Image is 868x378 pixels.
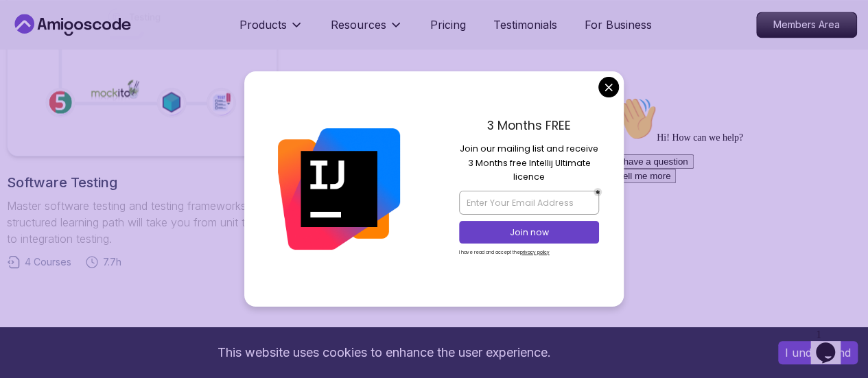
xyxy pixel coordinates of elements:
[25,255,71,269] span: 4 Courses
[607,91,854,316] iframe: chat widget
[331,16,386,33] p: Resources
[331,16,403,44] button: Resources
[5,5,49,49] img: :wave:
[430,16,466,33] a: Pricing
[239,16,287,33] p: Products
[5,78,69,92] button: Tell me more
[10,338,758,368] div: This website uses cookies to enhance the user experience.
[493,16,557,33] a: Testimonials
[778,341,858,364] button: Accept cookies
[810,323,854,364] iframe: chat widget
[5,63,86,78] button: I have a question
[7,198,277,247] p: Master software testing and testing frameworks. This structured learning path will take you from ...
[103,255,121,269] span: 7.7h
[7,173,277,192] h2: Software Testing
[239,16,303,44] button: Products
[756,12,857,38] a: Members Area
[585,16,652,33] a: For Business
[5,41,136,51] span: Hi! How can we help?
[757,12,856,37] p: Members Area
[5,5,253,92] div: 👋Hi! How can we help?I have a questionTell me more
